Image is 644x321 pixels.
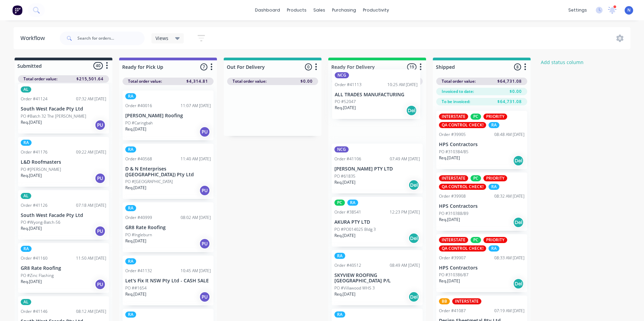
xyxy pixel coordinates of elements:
[442,78,476,84] span: Total order value:
[407,63,417,71] span: 19
[23,76,57,82] span: Total order value:
[497,99,522,105] span: $64,731.08
[155,35,168,42] span: Views
[200,63,207,71] span: 7
[310,5,329,15] div: sales
[305,63,312,71] span: 0
[436,63,503,71] input: Enter column name…
[442,99,470,105] span: To be invoiced:
[12,5,22,15] img: Factory
[393,78,417,84] span: $51,696.38
[16,62,42,69] div: Submitted
[497,78,522,84] span: $64,731.08
[93,62,103,69] span: 40
[510,88,522,95] span: $0.00
[76,76,104,82] span: $215,501.64
[128,78,162,84] span: Total order value:
[627,7,630,13] span: N
[329,5,360,15] div: purchasing
[227,63,294,71] input: Enter column name…
[514,63,521,71] span: 8
[300,78,313,84] span: $0.00
[442,88,474,95] span: Invoiced to date:
[360,5,392,15] div: productivity
[186,78,208,84] span: $4,314.81
[233,78,266,84] span: Total order value:
[565,5,590,15] div: settings
[283,5,310,15] div: products
[122,63,189,71] input: Enter column name…
[331,63,398,71] input: Enter column name…
[252,5,283,15] a: dashboard
[20,34,48,42] div: Workflow
[77,32,145,45] input: Search for orders...
[537,58,587,67] button: Add status column
[337,78,371,84] span: Total order value:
